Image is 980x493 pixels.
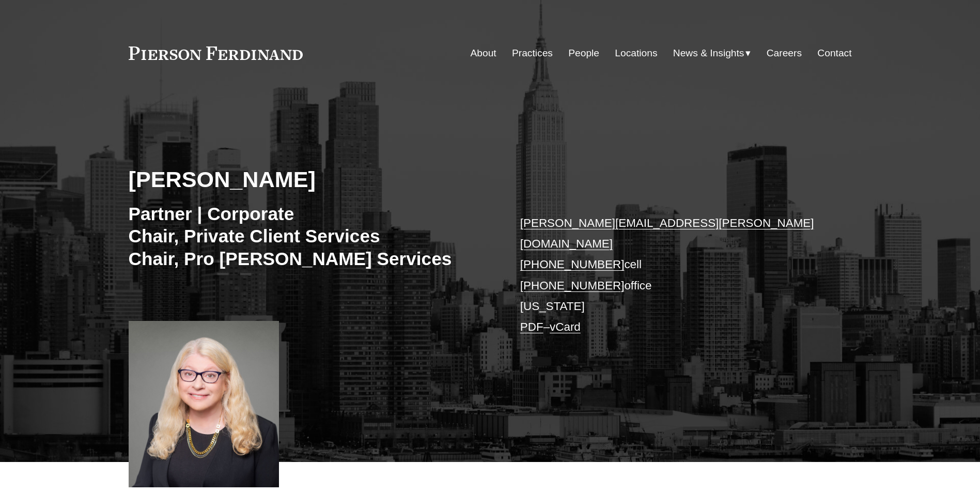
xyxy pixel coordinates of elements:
[673,43,751,63] a: folder dropdown
[471,43,496,63] a: About
[550,320,581,333] a: vCard
[568,43,599,63] a: People
[767,43,802,63] a: Careers
[129,203,490,270] h3: Partner | Corporate Chair, Private Client Services Chair, Pro [PERSON_NAME] Services
[520,279,625,292] a: [PHONE_NUMBER]
[817,43,851,63] a: Contact
[520,213,821,338] p: cell office [US_STATE] –
[615,43,657,63] a: Locations
[520,217,814,250] a: [PERSON_NAME][EMAIL_ADDRESS][PERSON_NAME][DOMAIN_NAME]
[512,43,553,63] a: Practices
[673,44,744,63] span: News & Insights
[129,166,490,193] h2: [PERSON_NAME]
[520,320,543,333] a: PDF
[520,258,625,271] a: [PHONE_NUMBER]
